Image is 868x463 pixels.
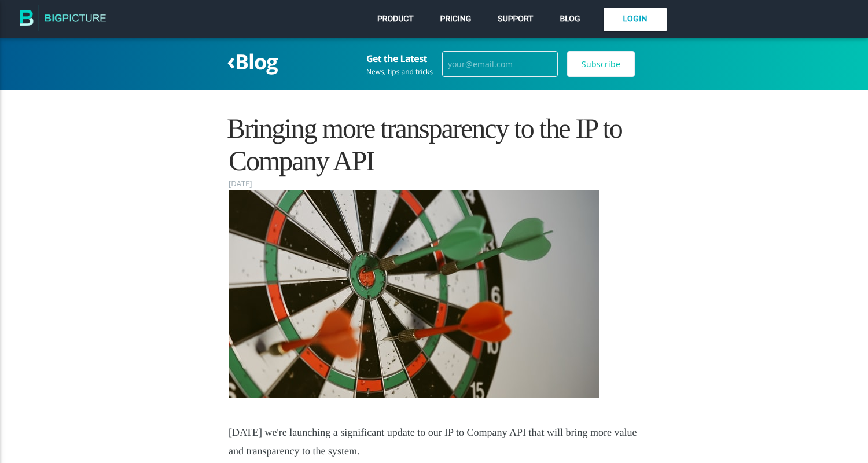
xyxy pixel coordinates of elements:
[20,5,106,34] img: The BigPicture.io Blog
[604,8,667,31] a: Login
[366,53,433,64] h3: Get the Latest
[374,12,417,27] a: Product
[377,14,414,24] span: Product
[495,12,536,27] a: Support
[229,424,639,460] p: [DATE] we're launching a significant update to our IP to Company API that will bring more value a...
[437,12,475,27] a: Pricing
[227,47,278,76] a: ‹Blog
[442,51,558,78] input: your@email.com
[366,68,433,75] div: News, tips and tricks
[440,14,472,24] span: Pricing
[227,45,235,76] span: ‹
[557,12,583,27] a: Blog
[229,113,639,177] h1: Bringing more transparency to the IP to Company API
[229,190,599,398] img: darts.jpg
[567,51,635,78] input: Subscribe
[229,177,252,190] time: [DATE]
